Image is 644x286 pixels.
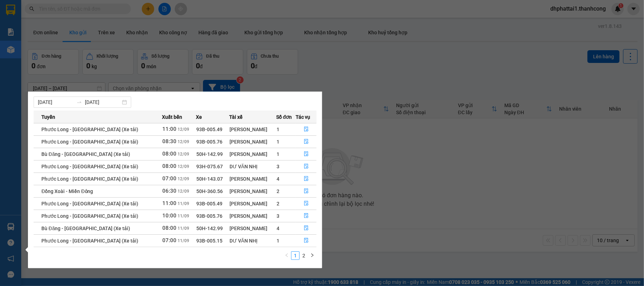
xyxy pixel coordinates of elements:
span: 08:30 [162,138,176,145]
span: 50H-142.99 [196,226,223,231]
div: [PERSON_NAME] [230,150,276,158]
span: file-done [304,201,309,206]
span: 07:00 [162,237,176,244]
span: file-done [304,127,309,132]
button: file-done [296,223,317,234]
button: file-done [296,235,317,246]
span: to [76,99,82,105]
span: file-done [304,151,309,157]
span: file-done [304,238,309,244]
span: 12/09 [178,176,189,181]
li: 1 [291,251,300,260]
span: 93B-005.76 [196,139,222,145]
div: DƯ VĂN NHỊ [230,237,276,245]
span: file-done [304,213,309,219]
button: left [283,251,291,260]
span: 1 [277,139,279,145]
span: left [285,253,289,257]
span: Phước Long - [GEOGRAPHIC_DATA] (Xe tải) [41,139,138,145]
span: Tác vụ [296,113,311,121]
span: 07:00 [162,175,176,182]
button: file-done [296,148,317,160]
span: 11/09 [178,214,189,218]
span: file-done [304,164,309,169]
span: Tuyến [41,113,55,121]
button: file-done [296,210,317,222]
span: Xuất bến [162,113,182,121]
div: [PERSON_NAME] [230,138,276,146]
span: 2 [277,188,279,194]
span: 12/09 [178,152,189,157]
span: Số đơn [276,113,292,121]
span: swap-right [76,99,82,105]
span: 08:00 [162,151,176,157]
span: Bù Đăng - [GEOGRAPHIC_DATA] (Xe tải) [41,226,130,231]
span: 1 [277,151,279,157]
span: 4 [277,176,279,182]
span: 93B-005.15 [196,238,222,244]
button: file-done [296,136,317,147]
span: file-done [304,188,309,194]
span: Tài xế [229,113,243,121]
span: Xe [196,113,202,121]
span: Bù Đăng - [GEOGRAPHIC_DATA] (Xe tải) [41,151,130,157]
button: right [308,251,317,260]
span: 93H-075.67 [196,164,223,169]
input: Từ ngày [38,98,74,106]
span: file-done [304,176,309,182]
button: file-done [296,186,317,197]
div: [PERSON_NAME] [230,126,276,133]
span: 93B-005.49 [196,201,222,206]
span: 12/09 [178,127,189,132]
span: 12/09 [178,189,189,194]
span: Phước Long - [GEOGRAPHIC_DATA] (Xe tải) [41,176,138,182]
span: 50H-360.56 [196,188,223,194]
button: file-done [296,198,317,209]
span: 93B-005.76 [196,213,222,219]
span: 11/09 [178,226,189,231]
span: 50H-142.99 [196,151,223,157]
span: 4 [277,226,279,231]
span: Phước Long - [GEOGRAPHIC_DATA] (Xe tải) [41,201,138,206]
span: 08:00 [162,225,176,231]
span: 3 [277,213,279,219]
div: [PERSON_NAME] [230,200,276,208]
a: 1 [291,252,299,259]
button: file-done [296,124,317,135]
li: 2 [300,251,308,260]
li: Previous Page [283,251,291,260]
span: 08:00 [162,163,176,169]
span: 3 [277,164,279,169]
span: 1 [277,238,279,244]
button: file-done [296,173,317,185]
span: Phước Long - [GEOGRAPHIC_DATA] (Xe tải) [41,238,138,244]
span: 11/09 [178,238,189,243]
div: [PERSON_NAME] [230,175,276,183]
span: 2 [277,201,279,206]
span: 50H-143.07 [196,176,223,182]
span: 1 [277,127,279,132]
span: file-done [304,226,309,231]
div: [PERSON_NAME] [230,224,276,232]
span: 12/09 [178,139,189,144]
button: file-done [296,161,317,172]
span: 93B-005.49 [196,127,222,132]
span: right [310,253,314,257]
li: Next Page [308,251,317,260]
span: 11/09 [178,201,189,206]
div: [PERSON_NAME] [230,212,276,220]
a: 2 [300,252,308,259]
div: DƯ VĂN NHỊ [230,163,276,170]
span: 10:00 [162,212,176,219]
span: 11:00 [162,200,176,206]
span: Đồng Xoài - Miền Đông [41,188,93,194]
span: Phước Long - [GEOGRAPHIC_DATA] (Xe tải) [41,127,138,132]
span: Phước Long - [GEOGRAPHIC_DATA] (Xe tải) [41,213,138,219]
span: Phước Long - [GEOGRAPHIC_DATA] (Xe tải) [41,164,138,169]
span: 06:30 [162,188,176,194]
span: 12/09 [178,164,189,169]
input: Đến ngày [85,98,121,106]
span: 11:00 [162,126,176,132]
span: file-done [304,139,309,145]
div: [PERSON_NAME] [230,187,276,195]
